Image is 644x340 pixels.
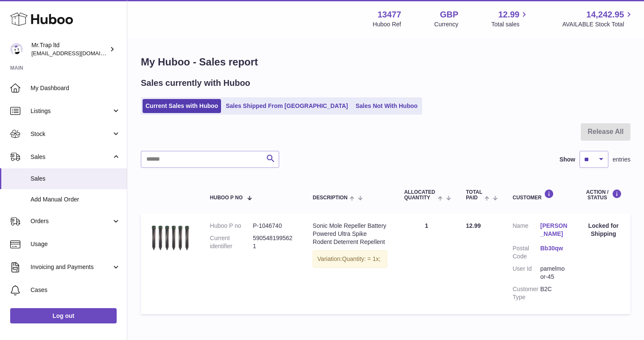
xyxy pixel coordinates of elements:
[540,244,568,252] a: Bb30qw
[31,195,120,204] span: Add Manual Order
[353,99,420,113] a: Sales Not With Huboo
[253,222,296,230] dd: P-1046740
[10,43,23,56] img: office@grabacz.eu
[141,55,630,69] h1: My Huboo - Sales report
[440,9,458,20] strong: GBP
[540,222,568,238] a: [PERSON_NAME]
[540,265,568,281] dd: pamelmoor-45
[31,286,120,294] span: Cases
[586,9,624,20] span: 14,242.95
[31,41,108,57] div: Mr.Trap ltd
[223,99,351,113] a: Sales Shipped From [GEOGRAPHIC_DATA]
[313,195,347,201] span: Description
[31,175,120,183] span: Sales
[31,153,112,161] span: Sales
[434,20,459,28] div: Currency
[342,255,381,262] span: Quantity: = 1x;
[498,9,519,20] span: 12.99
[373,20,401,28] div: Huboo Ref
[512,189,568,201] div: Customer
[562,20,634,28] span: AVAILABLE Stock Total
[210,222,253,230] dt: Huboo P no
[210,234,253,250] dt: Current identifier
[466,222,481,229] span: 12.99
[313,222,387,246] div: Sonic Mole Repeller Battery Powered Ultra Spike Rodent Deterrent Repellent
[512,265,540,281] dt: User Id
[512,222,540,240] dt: Name
[31,130,112,138] span: Stock
[143,99,221,113] a: Current Sales with Huboo
[396,213,458,314] td: 1
[540,285,568,301] dd: B2C
[585,222,622,238] div: Locked for Shipping
[31,84,120,92] span: My Dashboard
[613,156,630,164] span: entries
[404,190,436,201] span: ALLOCATED Quantity
[141,77,250,89] h2: Sales currently with Huboo
[31,263,112,271] span: Invoicing and Payments
[560,156,575,164] label: Show
[31,240,120,248] span: Usage
[491,20,529,28] span: Total sales
[149,222,192,254] img: $_57.JPG
[31,50,125,57] span: [EMAIL_ADDRESS][DOMAIN_NAME]
[210,195,243,201] span: Huboo P no
[31,217,112,225] span: Orders
[491,9,529,28] a: 12.99 Total sales
[31,107,112,115] span: Listings
[562,9,634,28] a: 14,242.95 AVAILABLE Stock Total
[378,9,401,20] strong: 13477
[466,190,482,201] span: Total paid
[585,189,622,201] div: Action / Status
[10,308,117,323] a: Log out
[253,234,296,250] dd: 5905481995621
[512,285,540,301] dt: Customer Type
[512,244,540,261] dt: Postal Code
[313,250,387,268] div: Variation:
